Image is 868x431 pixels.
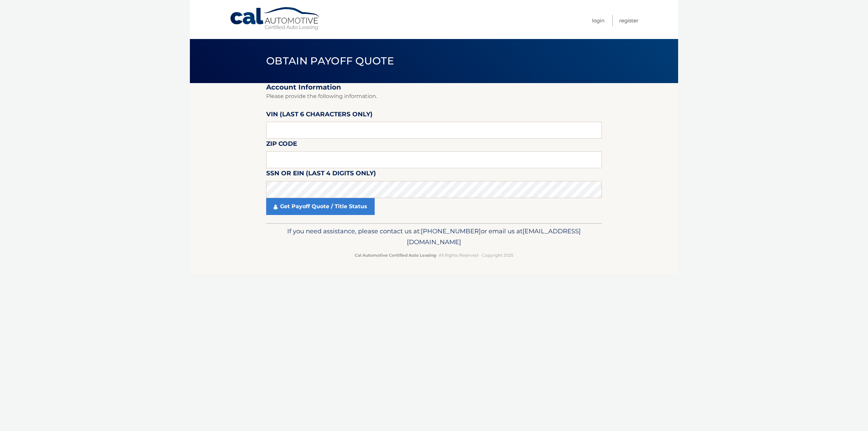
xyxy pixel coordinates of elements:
[266,168,376,181] label: SSN or EIN (last 4 digits only)
[271,252,597,259] p: - All Rights Reserved - Copyright 2025
[421,227,481,235] span: [PHONE_NUMBER]
[619,15,638,26] a: Register
[355,253,436,258] strong: Cal Automotive Certified Auto Leasing
[230,7,321,31] a: Cal Automotive
[266,92,602,101] p: Please provide the following information.
[266,55,394,67] span: Obtain Payoff Quote
[271,226,597,248] p: If you need assistance, please contact us at: or email us at
[592,15,605,26] a: Login
[266,139,297,151] label: Zip Code
[266,198,375,215] a: Get Payoff Quote / Title Status
[266,109,373,122] label: VIN (last 6 characters only)
[266,83,602,92] h2: Account Information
